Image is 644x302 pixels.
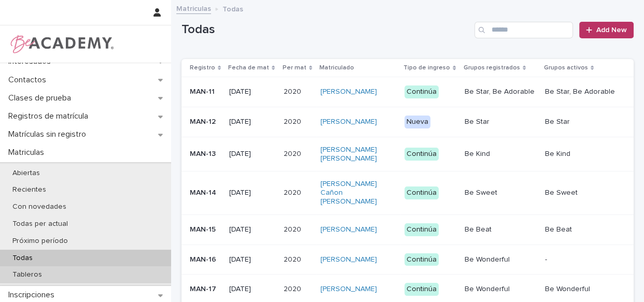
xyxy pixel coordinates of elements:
[229,225,275,234] p: [DATE]
[229,118,275,126] p: [DATE]
[404,223,439,236] div: Continúa
[4,203,75,211] p: Con novedades
[181,77,634,107] tr: MAN-11[DATE]20202020 [PERSON_NAME] ContinúaBe Star, Be AdorableBe Star, Be Adorable
[465,150,537,159] p: Be Kind
[190,118,221,126] p: MAN-12
[181,22,470,37] h1: Todas
[4,254,41,263] p: Todas
[320,225,377,234] a: [PERSON_NAME]
[181,245,634,275] tr: MAN-16[DATE]20202020 [PERSON_NAME] ContinúaBe Wonderful-
[284,186,303,197] p: 2020
[181,171,634,214] tr: MAN-14[DATE]20202020 [PERSON_NAME] Cañon [PERSON_NAME] ContinúaBe SweetBe Sweet
[190,255,221,264] p: MAN-16
[403,62,450,74] p: Tipo de ingreso
[284,116,303,126] p: 2020
[229,285,275,294] p: [DATE]
[465,255,537,264] p: Be Wonderful
[176,2,211,14] a: Matriculas
[4,93,79,103] p: Clases de prueba
[404,283,439,296] div: Continúa
[222,3,243,14] p: Todas
[181,214,634,245] tr: MAN-15[DATE]20202020 [PERSON_NAME] ContinúaBe BeatBe Beat
[465,88,537,96] p: Be Star, Be Adorable
[404,85,439,98] div: Continúa
[404,253,439,266] div: Continúa
[596,26,627,34] span: Add New
[404,148,439,161] div: Continúa
[229,150,275,159] p: [DATE]
[320,255,377,264] a: [PERSON_NAME]
[4,185,54,194] p: Recientes
[465,225,537,234] p: Be Beat
[228,62,269,74] p: Fecha de mat
[464,62,520,74] p: Grupos registrados
[465,285,537,294] p: Be Wonderful
[320,285,377,294] a: [PERSON_NAME]
[545,255,617,264] p: -
[181,137,634,171] tr: MAN-13[DATE]20202020 [PERSON_NAME] [PERSON_NAME] ContinúaBe KindBe Kind
[229,88,275,96] p: [DATE]
[545,189,617,197] p: Be Sweet
[4,148,52,157] p: Matriculas
[284,253,303,264] p: 2020
[465,118,537,126] p: Be Star
[284,283,303,294] p: 2020
[4,237,76,246] p: Próximo período
[190,150,221,159] p: MAN-13
[8,34,115,54] img: WPrjXfSUmiLcdUfaYY4Q
[404,116,430,128] div: Nueva
[190,88,221,96] p: MAN-11
[284,223,303,234] p: 2020
[320,88,377,96] a: [PERSON_NAME]
[319,62,354,74] p: Matriculado
[4,270,50,279] p: Tableros
[404,186,439,199] div: Continúa
[545,225,617,234] p: Be Beat
[474,22,573,38] input: Search
[320,180,395,206] a: [PERSON_NAME] Cañon [PERSON_NAME]
[545,118,617,126] p: Be Star
[544,62,588,74] p: Grupos activos
[4,290,63,300] p: Inscripciones
[545,150,617,159] p: Be Kind
[284,85,303,96] p: 2020
[190,285,221,294] p: MAN-17
[4,75,54,85] p: Contactos
[545,285,617,294] p: Be Wonderful
[320,118,377,126] a: [PERSON_NAME]
[190,62,215,74] p: Registro
[229,255,275,264] p: [DATE]
[465,189,537,197] p: Be Sweet
[283,62,306,74] p: Per mat
[190,189,221,197] p: MAN-14
[4,130,94,139] p: Matrículas sin registro
[284,148,303,159] p: 2020
[4,111,96,121] p: Registros de matrícula
[545,88,617,96] p: Be Star, Be Adorable
[4,169,48,178] p: Abiertas
[190,225,221,234] p: MAN-15
[4,220,76,228] p: Todas per actual
[181,107,634,137] tr: MAN-12[DATE]20202020 [PERSON_NAME] NuevaBe StarBe Star
[579,22,634,38] a: Add New
[229,189,275,197] p: [DATE]
[320,146,395,163] a: [PERSON_NAME] [PERSON_NAME]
